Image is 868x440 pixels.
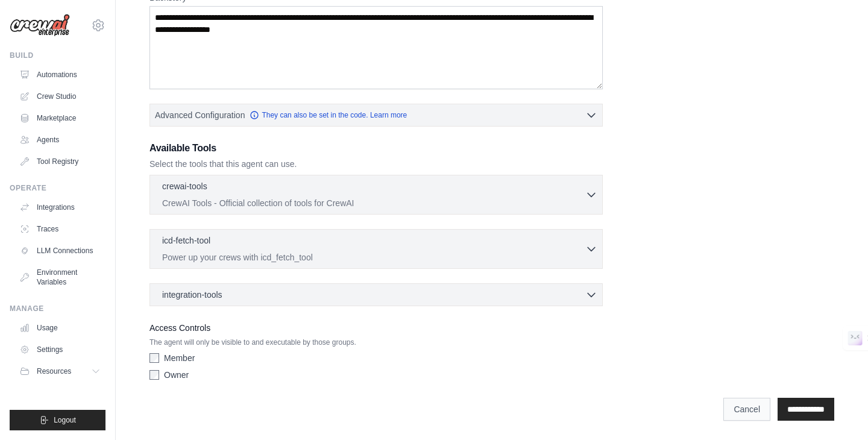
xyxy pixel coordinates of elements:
[155,180,597,209] button: crewai-tools CrewAI Tools - Official collection of tools for CrewAI
[149,141,603,156] h3: Available Tools
[149,338,603,347] p: The agent will only be visible to and executable by those groups.
[14,198,105,217] a: Integrations
[162,180,207,192] p: crewai-tools
[150,104,602,126] button: Advanced Configuration They can also be set in the code. Learn more
[10,304,105,313] div: Manage
[155,289,597,301] button: integration-tools
[162,251,585,263] p: Power up your crews with icd_fetch_tool
[14,241,105,260] a: LLM Connections
[162,197,585,209] p: CrewAI Tools - Official collection of tools for CrewAI
[14,152,105,171] a: Tool Registry
[14,130,105,149] a: Agents
[14,65,105,84] a: Automations
[164,369,189,381] label: Owner
[10,410,105,430] button: Logout
[149,158,603,170] p: Select the tools that this agent can use.
[54,415,76,425] span: Logout
[14,263,105,292] a: Environment Variables
[14,318,105,338] a: Usage
[10,14,70,37] img: Logo
[723,398,770,421] a: Cancel
[162,289,222,301] span: integration-tools
[155,234,597,263] button: icd-fetch-tool Power up your crews with icd_fetch_tool
[14,108,105,128] a: Marketplace
[14,362,105,381] button: Resources
[155,109,245,121] span: Advanced Configuration
[10,183,105,193] div: Operate
[14,219,105,239] a: Traces
[149,321,603,335] label: Access Controls
[162,234,210,247] p: icd-fetch-tool
[37,366,71,376] span: Resources
[10,51,105,60] div: Build
[164,352,195,364] label: Member
[14,87,105,106] a: Crew Studio
[14,340,105,359] a: Settings
[250,110,407,120] a: They can also be set in the code. Learn more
